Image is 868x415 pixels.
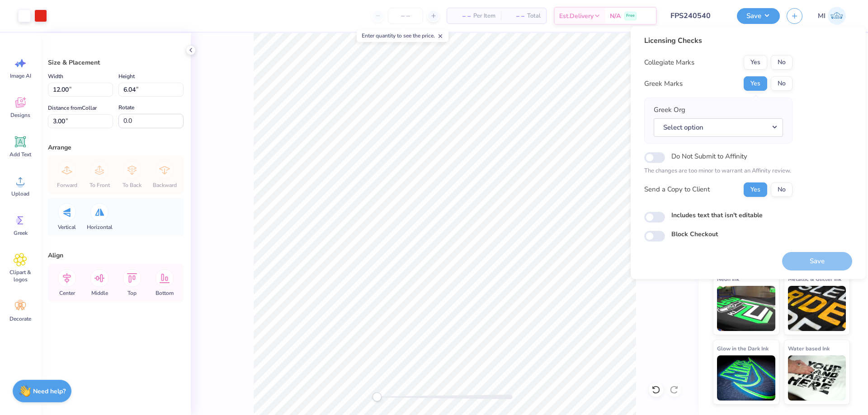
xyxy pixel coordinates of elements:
span: Free [626,13,635,19]
span: Water based Ink [788,344,830,353]
p: The changes are too minor to warrant an Affinity review. [644,167,793,176]
span: Glow in the Dark Ink [717,344,769,353]
span: Est. Delivery [559,11,594,21]
button: No [771,182,793,197]
span: Total [527,11,541,21]
button: Yes [744,182,767,197]
label: Do Not Submit to Affinity [671,150,747,162]
button: Select option [654,118,783,137]
span: Horizontal [87,224,113,231]
div: Collegiate Marks [644,57,694,68]
div: Enter quantity to see the price. [357,29,448,42]
span: Bottom [156,289,174,297]
span: Per Item [473,11,495,21]
img: Metallic & Glitter Ink [788,286,846,331]
strong: Need help? [33,387,66,396]
label: Block Checkout [671,229,718,239]
a: MI [814,7,850,25]
span: – – [506,11,524,21]
div: Greek Marks [644,79,683,89]
span: Middle [91,289,108,297]
div: Align [48,251,184,260]
button: Save [737,8,780,24]
span: Center [59,289,75,297]
span: MI [818,11,826,21]
span: Vertical [58,224,76,231]
button: Yes [744,55,767,70]
label: Distance from Collar [48,103,97,113]
input: – – [388,8,423,24]
button: No [771,55,793,70]
button: Yes [744,76,767,91]
span: Add Text [9,151,31,158]
button: No [771,76,793,91]
img: Neon Ink [717,286,775,331]
img: Mark Isaac [828,7,846,25]
span: Decorate [9,315,31,322]
span: Clipart & logos [5,269,35,283]
div: Arrange [48,143,184,152]
label: Rotate [118,102,134,113]
span: Image AI [10,72,31,79]
label: Includes text that isn't editable [671,210,763,220]
div: Send a Copy to Client [644,184,710,195]
label: Greek Org [654,105,685,115]
div: Licensing Checks [644,35,793,46]
span: Top [127,289,137,297]
div: Size & Placement [48,58,184,67]
img: Glow in the Dark Ink [717,355,775,401]
div: Accessibility label [373,392,382,401]
span: Designs [10,112,30,119]
label: Height [118,71,135,82]
input: Untitled Design [664,7,730,25]
span: Greek [14,229,28,237]
span: N/A [610,11,621,21]
label: Width [48,71,63,82]
img: Water based Ink [788,355,846,401]
span: – – [453,11,471,21]
span: Upload [11,190,29,197]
